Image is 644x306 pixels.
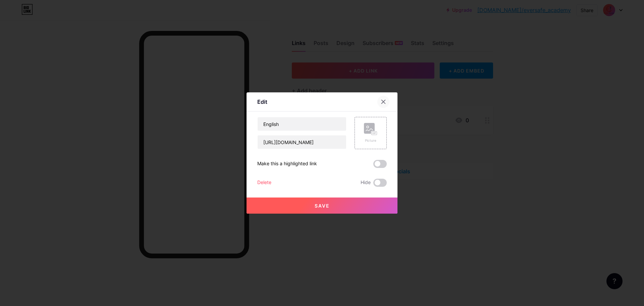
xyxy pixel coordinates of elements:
div: Make this a highlighted link [257,160,317,168]
button: Save [247,198,397,214]
div: Edit [257,98,267,106]
span: Hide [361,179,371,187]
div: Delete [257,179,271,187]
div: Picture [364,138,377,143]
span: Save [315,203,330,209]
input: URL [258,135,346,149]
input: Title [258,117,346,131]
